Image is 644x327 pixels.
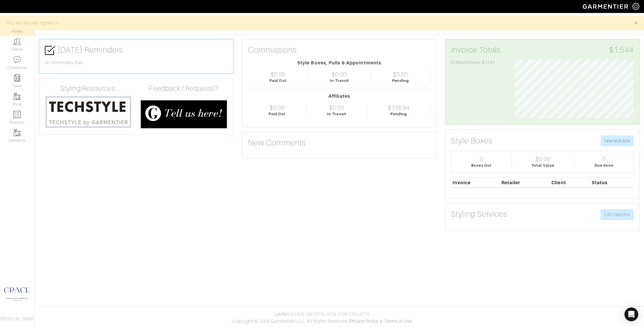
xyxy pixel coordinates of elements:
li: Ready2Wear: $1544 [451,59,506,66]
img: techstyle-93310999766a10050dc78ceb7f971a75838126fd19372ce40ba20cdf6a89b94b.png [45,95,132,128]
img: check-box-icon-36a4915ff3ba2bd8f6e4f29bc755bb66becd62c870f447fc0dd1365fcfddab58.png [45,45,55,55]
img: garments-icon-b7da505a4dc4fd61783c78ac3ca0ef83fa9d6f193b1c9dc38574b1d14d53ca28.png [14,129,21,136]
div: Style Boxes, Pulls & Appointments [248,59,431,66]
div: 0 [602,156,606,163]
span: Copyright © 2025 Garmentier LLC. All Rights Reserved. [232,319,348,324]
span: $1,544 [609,45,634,55]
h3: [DATE] Reminders [45,45,227,55]
div: You are already signed in. [6,20,625,26]
div: $0.00 [270,104,285,111]
img: comment-icon-a0a6a9ef722e966f86d9cbdc48e553b5cf19dbc54f86b18d962a5391bc8f6eb6.png [14,56,21,64]
div: $0.00 [393,71,408,78]
h4: Feedback / Requests? [140,84,227,93]
img: orders-icon-0abe47150d42831381b5fb84f609e132dff9fe21cb692f30cb5eec754e2cba89.png [14,111,21,118]
img: gear-icon-white-bd11855cb880d31180b6d7d6211b90ccbf57a29d726f0c71d8c61bd08dd39cc2.png [632,3,639,10]
div: 0 [480,156,483,163]
h3: Invoice Totals [451,45,634,55]
img: feedback_requests-3821251ac2bd56c73c230f3229a5b25d6eb027adea667894f41107c140538ee0.png [140,100,227,129]
div: Paid Out [269,111,285,117]
h3: Style Boxes [451,136,492,146]
div: Open Intercom Messenger [624,307,638,321]
img: garments-icon-b7da505a4dc4fd61783c78ac3ca0ef83fa9d6f193b1c9dc38574b1d14d53ca28.png [14,93,21,100]
span: × [634,19,638,27]
th: Client [550,178,590,188]
img: clients-icon-6bae9207a08558b7cb47a8932f037763ab4055f8c8b6bfacd5dc20c3e0201464.png [14,38,21,45]
a: Edit options [600,209,634,220]
h3: New Comments [248,138,431,148]
div: $0.00 [271,71,285,78]
img: reminder-icon-8004d30b9f0a5d33ae49ab947aed9ed385cf756f9e5892f1edd6e32f2345188e.png [14,74,21,82]
div: $338.94 [388,104,410,111]
th: Status [590,178,634,188]
h4: Styling Resources: [45,84,132,93]
div: Affiliates [248,93,431,100]
img: garmentier-logo-header-white-b43fb05a5012e4ada735d5af1a66efaba907eab6374d6393d1fbf88cb4ef424d.png [580,1,632,11]
button: New style box [601,135,634,146]
div: $0.00 [329,104,344,111]
th: Invoice [451,178,500,188]
a: Privacy Policy & Terms of Use [350,319,412,324]
div: Pending [390,111,407,117]
div: Paid Out [269,78,286,83]
th: Retailer [500,178,550,188]
div: Boxes Out [471,163,491,168]
h6: No reminders due [45,60,227,66]
h3: Styling Services [451,209,507,219]
div: In-Transit [330,78,349,83]
div: In-Transit [327,111,346,117]
h3: Commissions [248,45,297,55]
div: $0.00 [536,156,551,163]
div: $0.00 [332,71,347,78]
div: Pending [392,78,409,83]
div: Due Soon [595,163,614,168]
div: Total Value [532,163,555,168]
